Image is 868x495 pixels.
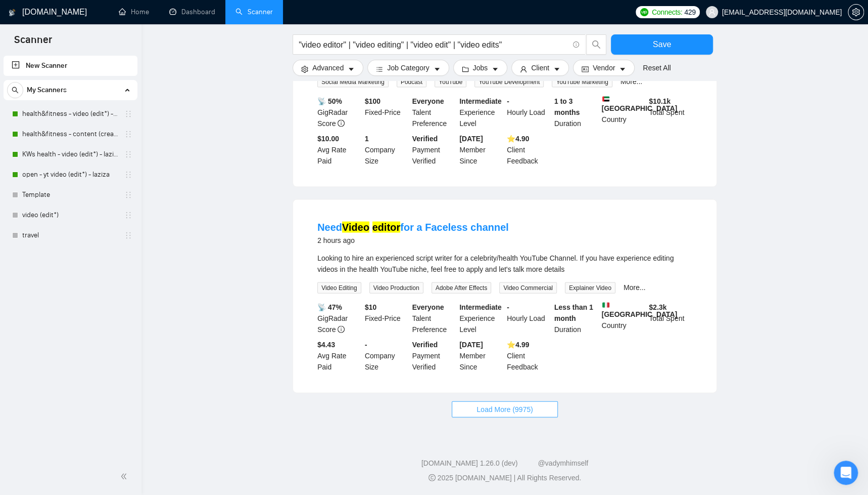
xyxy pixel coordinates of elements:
[505,339,552,372] div: Client Feedback
[649,97,670,105] b: $ 10.1k
[317,76,389,87] span: Social Media Marketing
[602,95,678,112] b: [GEOGRAPHIC_DATA]
[459,340,483,348] b: [DATE]
[22,144,118,164] a: KWs health - video (edit*) - laziza
[431,282,492,293] span: Adobe After Effects
[317,303,342,311] b: 📡 47%
[453,60,508,76] button: folderJobscaret-down
[299,38,568,51] input: Search Freelance Jobs...
[457,339,505,372] div: Member Since
[459,97,501,105] b: Intermediate
[582,65,589,73] span: idcard
[363,301,410,335] div: Fixed-Price
[652,7,682,18] span: Connects:
[293,60,363,76] button: settingAdvancedcaret-down
[410,301,458,335] div: Talent Preference
[554,97,580,116] b: 1 to 3 months
[565,282,615,293] span: Explainer Video
[124,211,132,219] span: holder
[315,133,363,166] div: Avg Rate Paid
[552,76,612,87] span: YouTube Marketing
[600,95,647,129] div: Country
[337,119,345,127] span: info-circle
[22,205,118,225] a: video (edit*)
[119,8,149,16] a: homeHome
[511,60,569,76] button: userClientcaret-down
[363,95,410,129] div: Fixed-Price
[462,65,469,73] span: folder
[124,171,132,179] span: holder
[505,95,552,129] div: Hourly Load
[124,130,132,138] span: holder
[369,282,423,293] span: Video Production
[124,231,132,239] span: holder
[611,34,713,55] button: Save
[552,301,600,335] div: Duration
[457,301,505,335] div: Experience Level
[367,60,449,76] button: barsJob Categorycaret-down
[365,340,367,348] b: -
[421,459,518,467] a: [DOMAIN_NAME] 1.26.0 (dev)
[317,221,509,232] a: NeedVideo editorfor a Faceless channel
[586,34,606,55] button: search
[531,62,549,73] span: Client
[410,95,458,129] div: Talent Preference
[363,339,410,372] div: Company Size
[342,221,369,232] mark: Video
[120,471,130,481] span: double-left
[653,38,671,51] span: Save
[573,60,635,76] button: idcardVendorcaret-down
[457,133,505,166] div: Member Since
[647,95,694,129] div: Total Spent
[684,7,695,18] span: 429
[376,65,383,73] span: bars
[317,340,335,348] b: $4.43
[124,191,132,199] span: holder
[22,104,118,124] a: health&fitness - video (edit*) - laziza
[410,339,458,372] div: Payment Verified
[459,134,483,142] b: [DATE]
[315,339,363,372] div: Avg Rate Paid
[649,303,666,311] b: $ 2.3k
[507,97,509,105] b: -
[848,8,864,16] a: setting
[552,95,600,129] div: Duration
[6,32,60,54] span: Scanner
[315,301,363,335] div: GigRadar Score
[169,8,215,16] a: dashboardDashboard
[365,134,369,142] b: 1
[363,133,410,166] div: Company Size
[4,56,137,76] li: New Scanner
[22,124,118,144] a: health&fitness - content (creat*) - laziza
[505,133,552,166] div: Client Feedback
[4,80,137,245] li: My Scanners
[124,150,132,158] span: holder
[520,65,527,73] span: user
[317,234,509,246] div: 2 hours ago
[492,65,499,73] span: caret-down
[435,76,466,87] span: YouTube
[602,95,609,102] img: 🇦🇪
[412,134,438,142] b: Verified
[640,8,648,16] img: upwork-logo.png
[412,340,438,348] b: Verified
[412,303,444,311] b: Everyone
[505,301,552,335] div: Hourly Load
[619,65,626,73] span: caret-down
[365,97,380,105] b: $ 100
[387,62,429,73] span: Job Category
[397,76,426,87] span: Podcast
[301,65,308,73] span: setting
[433,65,441,73] span: caret-down
[573,42,580,48] span: info-circle
[553,65,560,73] span: caret-down
[372,221,401,232] mark: editor
[317,282,361,293] span: Video Editing
[348,65,355,73] span: caret-down
[452,401,557,417] button: Load More (9975)
[476,403,533,415] span: Load More (9975)
[7,82,23,98] button: search
[507,303,509,311] b: -
[410,133,458,166] div: Payment Verified
[337,325,345,333] span: info-circle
